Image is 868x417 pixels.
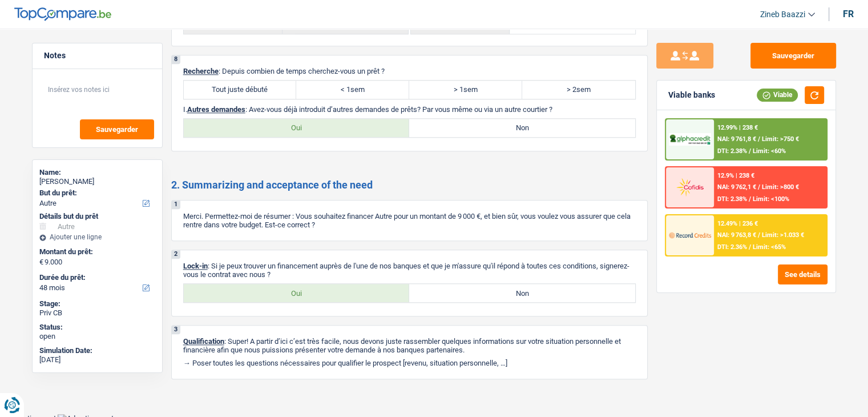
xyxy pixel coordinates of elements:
div: 8 [172,55,180,64]
span: DTI: 2.38% [717,147,747,155]
label: Oui [184,284,410,302]
div: fr [843,9,854,19]
div: [PERSON_NAME] [39,177,155,186]
span: Sauvegarder [96,126,138,133]
div: Viable [757,89,798,101]
div: open [39,332,155,341]
p: I. : Avez-vous déjà introduit d’autres demandes de prêts? Par vous même ou via un autre courtier ? [183,105,636,114]
span: Limit: <65% [753,243,786,251]
span: NAI: 9 762,1 € [717,183,756,191]
label: Non [409,284,635,302]
span: Limit: >1.033 € [762,231,804,239]
div: 12.9% | 238 € [717,172,754,179]
div: 12.49% | 236 € [717,220,758,227]
span: Zineb Baazzi [760,10,805,19]
span: NAI: 9 761,8 € [717,135,756,143]
img: Record Credits [669,224,711,246]
h5: Notes [44,51,151,61]
label: Montant du prêt: [39,247,153,256]
p: : Super! A partir d’ici c’est très facile, nous devons juste rassembler quelques informations sur... [183,337,636,354]
div: Simulation Date: [39,346,155,355]
a: Zineb Baazzi [751,5,815,24]
span: / [749,195,751,203]
span: Autres demandes [187,105,245,114]
span: / [758,135,760,143]
img: AlphaCredit [669,133,711,146]
span: € [39,258,43,267]
div: [DATE] [39,355,155,364]
label: Durée du prêt: [39,273,153,282]
div: Status: [39,323,155,332]
span: Limit: <60% [753,147,786,155]
span: / [758,183,760,191]
div: 3 [172,326,180,334]
div: Stage: [39,299,155,308]
span: / [758,231,760,239]
span: Limit: <100% [753,195,789,203]
button: Sauvegarder [750,43,836,69]
div: 1 [172,201,180,209]
div: Viable banks [668,90,715,100]
span: Limit: >800 € [762,183,799,191]
span: Recherche [183,67,219,75]
h2: 2. Summarizing and acceptance of the need [171,179,648,191]
span: NAI: 9 763,8 € [717,231,756,239]
label: Oui [184,119,410,137]
div: Name: [39,168,155,177]
span: / [749,147,751,155]
p: → Poser toutes les questions nécessaires pour qualifier le prospect [revenu, situation personnell... [183,359,636,367]
span: Lock-in [183,262,208,270]
label: Tout juste débuté [184,81,297,99]
span: Limit: >750 € [762,135,799,143]
p: Merci. Permettez-moi de résumer : Vous souhaitez financer Autre pour un montant de 9 000 €, et bi... [183,212,636,229]
p: : Depuis combien de temps cherchez-vous un prêt ? [183,67,636,75]
label: But du prêt: [39,189,153,198]
div: Ajouter une ligne [39,233,155,241]
img: Cofidis [669,177,711,198]
label: Non [409,119,635,137]
label: > 1sem [409,81,522,99]
div: 2 [172,250,180,259]
span: Qualification [183,337,224,346]
span: / [749,243,751,251]
div: Détails but du prêt [39,212,155,221]
div: Priv CB [39,308,155,318]
button: Sauvegarder [80,119,154,139]
button: See details [778,264,827,284]
span: DTI: 2.36% [717,243,747,251]
label: > 2sem [522,81,635,99]
span: DTI: 2.38% [717,195,747,203]
label: < 1sem [296,81,409,99]
p: : Si je peux trouver un financement auprès de l'une de nos banques et que je m'assure qu'il répon... [183,262,636,279]
img: TopCompare Logo [14,7,111,21]
div: 12.99% | 238 € [717,124,758,131]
